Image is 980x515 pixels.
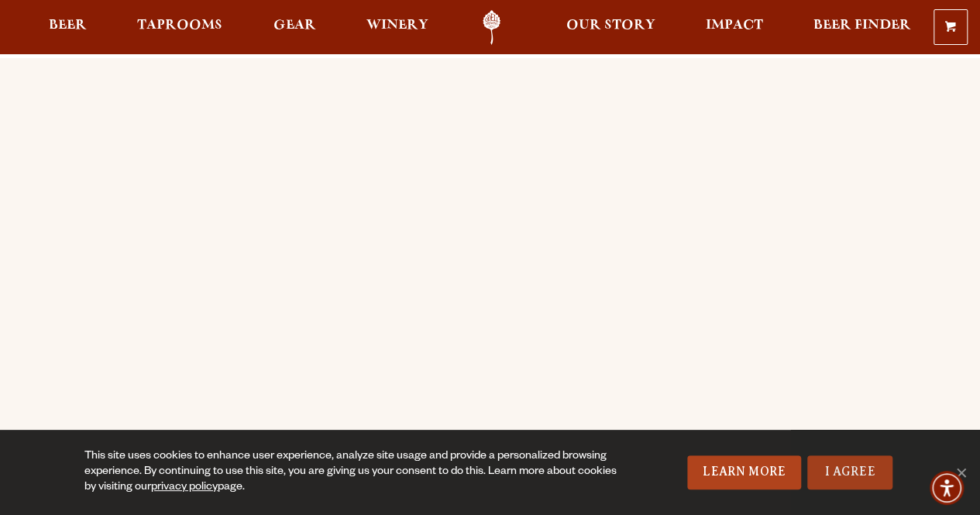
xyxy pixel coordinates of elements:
[127,10,232,45] a: Taprooms
[151,482,218,494] a: privacy policy
[39,10,97,45] a: Beer
[807,455,892,489] a: I Agree
[687,455,801,489] a: Learn More
[930,471,964,505] div: Accessibility Menu
[273,19,316,32] span: Gear
[263,10,326,45] a: Gear
[49,19,87,32] span: Beer
[84,449,626,496] div: This site uses cookies to enhance user experience, analyze site usage and provide a personalized ...
[813,19,911,32] span: Beer Finder
[366,19,428,32] span: Winery
[803,10,921,45] a: Beer Finder
[556,10,665,45] a: Our Story
[566,19,655,32] span: Our Story
[137,19,222,32] span: Taprooms
[706,19,763,32] span: Impact
[462,10,521,45] a: Odell Home
[696,10,773,45] a: Impact
[356,10,438,45] a: Winery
